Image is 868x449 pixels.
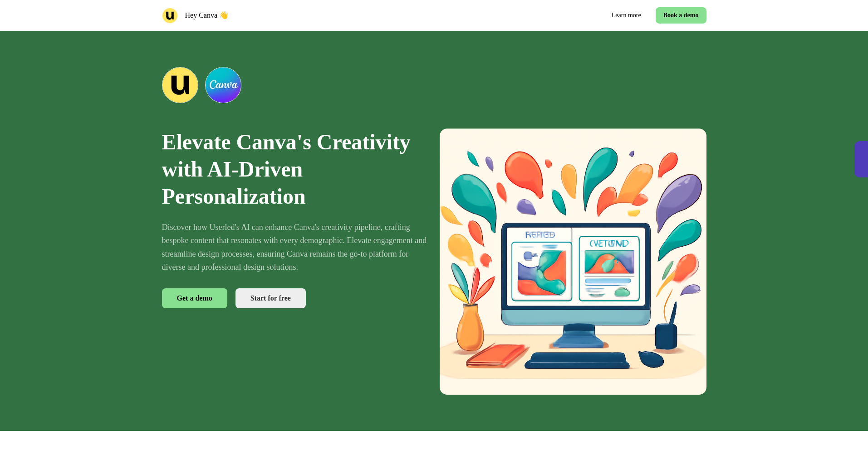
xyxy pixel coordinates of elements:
button: Get a demo [162,288,227,308]
button: Book a demo [656,7,706,24]
a: Learn more [604,7,648,24]
a: Start for free [235,288,306,308]
h1: Elevate Canva's Creativity with AI-Driven Personalization [162,129,429,210]
p: Hey Canva 👋 [185,10,229,21]
p: Discover how Userled's AI can enhance Canva's creativity pipeline, crafting bespoke content that ... [162,221,429,274]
